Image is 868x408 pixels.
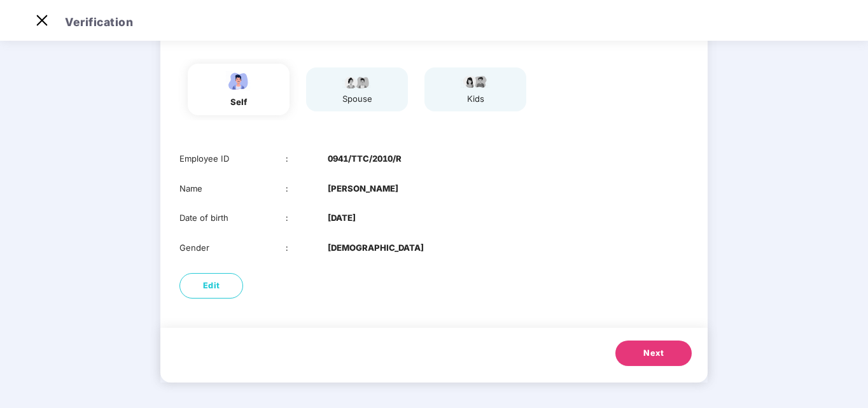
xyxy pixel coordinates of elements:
[286,241,328,255] div: :
[179,241,286,255] div: Gender
[643,347,664,360] span: Next
[328,211,356,225] b: [DATE]
[328,182,398,195] b: [PERSON_NAME]
[341,92,373,106] div: spouse
[179,211,286,225] div: Date of birth
[459,74,491,89] img: svg+xml;base64,PHN2ZyB4bWxucz0iaHR0cDovL3d3dy53My5vcmcvMjAwMC9zdmciIHdpZHRoPSI3OS4wMzciIGhlaWdodD...
[179,182,286,195] div: Name
[223,95,255,109] div: self
[615,341,692,366] button: Next
[286,211,328,225] div: :
[328,241,424,255] b: [DEMOGRAPHIC_DATA]
[286,182,328,195] div: :
[341,74,373,89] img: svg+xml;base64,PHN2ZyB4bWxucz0iaHR0cDovL3d3dy53My5vcmcvMjAwMC9zdmciIHdpZHRoPSI5Ny44OTciIGhlaWdodD...
[223,70,255,92] img: svg+xml;base64,PHN2ZyBpZD0iRW1wbG95ZWVfbWFsZSIgeG1sbnM9Imh0dHA6Ly93d3cudzMub3JnLzIwMDAvc3ZnIiB3aW...
[179,152,286,165] div: Employee ID
[459,92,491,106] div: kids
[286,152,328,165] div: :
[203,279,220,292] span: Edit
[328,152,402,165] b: 0941/TTC/2010/R
[179,273,243,299] button: Edit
